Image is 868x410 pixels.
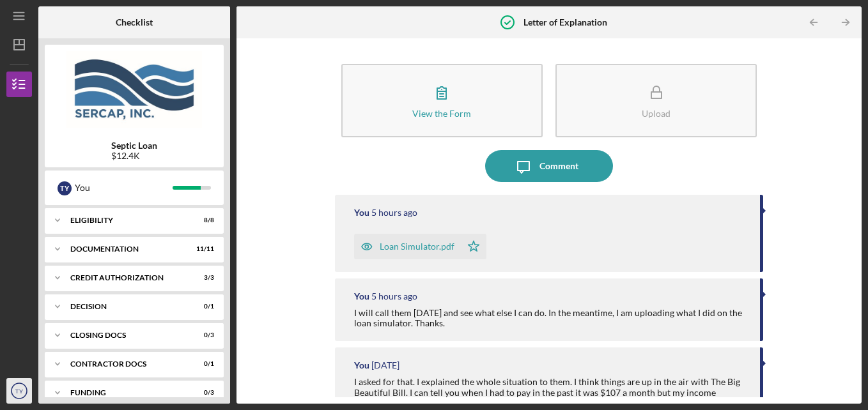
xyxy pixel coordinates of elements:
[191,216,214,224] div: 8 / 8
[412,109,471,118] div: View the Form
[523,17,607,27] b: Letter of Explanation
[555,64,757,137] button: Upload
[341,64,543,137] button: View the Form
[70,389,182,397] div: Funding
[70,274,182,282] div: CREDIT AUTHORIZATION
[58,181,72,195] div: T Y
[116,17,153,27] b: Checklist
[354,234,486,259] button: Loan Simulator.pdf
[371,208,417,218] time: 2025-08-26 13:37
[371,291,417,301] time: 2025-08-26 13:35
[371,360,399,370] time: 2025-08-25 18:36
[642,109,670,118] div: Upload
[70,216,182,224] div: Eligibility
[191,331,214,339] div: 0 / 3
[354,291,369,301] div: You
[111,151,157,161] div: $12.4K
[191,389,214,397] div: 0 / 3
[485,150,613,182] button: Comment
[70,245,182,253] div: Documentation
[70,360,182,368] div: Contractor Docs
[354,208,369,218] div: You
[191,245,214,253] div: 11 / 11
[539,150,578,182] div: Comment
[380,241,454,252] div: Loan Simulator.pdf
[45,51,224,128] img: Product logo
[191,360,214,368] div: 0 / 1
[354,360,369,370] div: You
[70,303,182,310] div: Decision
[75,177,173,199] div: You
[354,308,748,328] div: I will call them [DATE] and see what else I can do. In the meantime, I am uploading what I did on...
[70,331,182,339] div: CLOSING DOCS
[111,140,157,151] b: Septic Loan
[191,274,214,282] div: 3 / 3
[191,303,214,310] div: 0 / 1
[6,378,32,404] button: TY
[15,388,24,395] text: TY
